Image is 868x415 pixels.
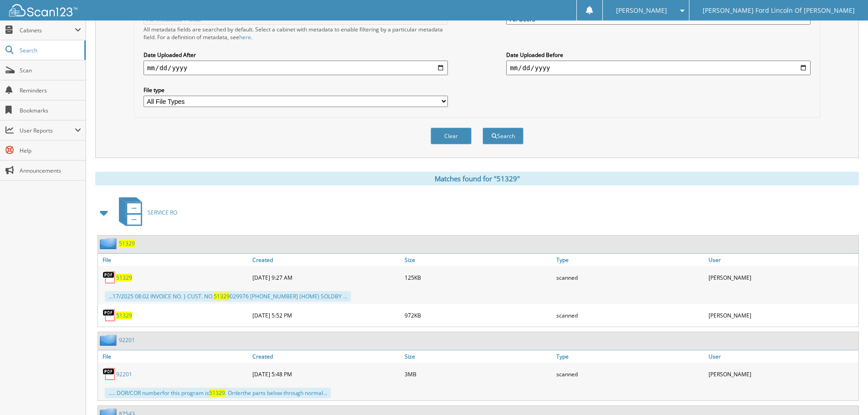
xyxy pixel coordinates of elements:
[144,61,448,75] input: start
[98,254,250,266] a: File
[95,172,859,185] div: Matches found for "51329"
[506,61,811,75] input: end
[214,292,230,300] span: 51329
[706,350,858,363] a: User
[116,312,132,319] a: 51329
[144,26,448,41] div: All metadata fields are searched by default. Select a cabinet with metadata to enable filtering b...
[554,268,706,287] div: scanned
[822,371,868,415] iframe: Chat Widget
[250,254,402,266] a: Created
[706,268,858,287] div: [PERSON_NAME]
[209,389,225,397] span: 51329
[402,306,555,324] div: 972KB
[239,33,251,41] a: here
[20,46,80,54] span: Search
[105,291,351,302] div: ...17/2025 08:02 INVOICE NO. } CUST. NO. 029976 [PHONE_NUMBER] (HOME) SOLDBY ...
[148,209,177,216] span: SERVICE RO
[431,128,472,144] button: Clear
[103,308,116,322] img: PDF.png
[100,238,119,249] img: folder2.png
[20,107,81,114] span: Bookmarks
[20,26,75,34] span: Cabinets
[554,254,706,266] a: Type
[483,128,524,144] button: Search
[116,274,132,282] a: 51329
[116,370,132,378] a: 92201
[250,306,402,324] div: [DATE] 5:52 PM
[103,271,116,284] img: PDF.png
[402,268,555,287] div: 125KB
[20,127,75,134] span: User Reports
[98,350,250,363] a: File
[100,334,119,346] img: folder2.png
[703,8,855,13] span: [PERSON_NAME] Ford Lincoln Of [PERSON_NAME]
[144,86,448,94] label: File type
[113,195,177,231] a: SERVICE RO
[616,8,667,13] span: [PERSON_NAME]
[119,240,135,247] a: 51329
[250,268,402,287] div: [DATE] 9:27 AM
[554,365,706,383] div: scanned
[402,254,555,266] a: Size
[20,67,81,74] span: Scan
[402,365,555,383] div: 3MB
[706,365,858,383] div: [PERSON_NAME]
[144,51,448,59] label: Date Uploaded After
[554,350,706,363] a: Type
[20,87,81,94] span: Reminders
[105,388,331,398] div: ..... DOR/COR numberfor this program is . Orderthe parts below through normal...
[103,367,116,381] img: PDF.png
[706,306,858,324] div: [PERSON_NAME]
[20,147,81,154] span: Help
[402,350,555,363] a: Size
[706,254,858,266] a: User
[119,336,135,344] a: 92201
[250,365,402,383] div: [DATE] 5:48 PM
[506,51,811,59] label: Date Uploaded Before
[20,167,81,174] span: Announcements
[554,306,706,324] div: scanned
[9,4,77,16] img: scan123-logo-white.svg
[250,350,402,363] a: Created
